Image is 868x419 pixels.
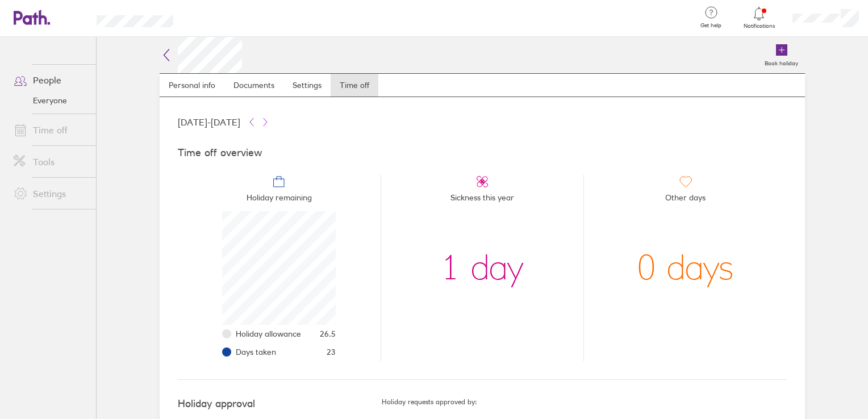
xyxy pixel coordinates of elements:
[283,74,331,97] a: Settings
[5,91,96,110] a: Everyone
[441,211,524,325] div: 1 day
[692,22,729,29] span: Get help
[665,188,706,211] span: Other days
[236,347,276,357] span: Days taken
[327,347,336,357] span: 23
[224,74,283,97] a: Documents
[741,6,778,30] a: Notifications
[758,37,805,73] a: Book holiday
[5,182,96,205] a: Settings
[5,69,96,91] a: People
[5,150,96,173] a: Tools
[178,117,240,127] span: [DATE] - [DATE]
[741,23,778,30] span: Notifications
[382,398,787,406] h5: Holiday requests approved by:
[178,398,382,410] h4: Holiday approval
[178,147,787,159] h4: Time off overview
[331,74,378,97] a: Time off
[5,119,96,141] a: Time off
[320,329,336,338] span: 26.5
[637,211,734,325] div: 0 days
[160,74,224,97] a: Personal info
[450,188,514,211] span: Sickness this year
[236,329,301,338] span: Holiday allowance
[758,57,805,67] label: Book holiday
[247,188,312,211] span: Holiday remaining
